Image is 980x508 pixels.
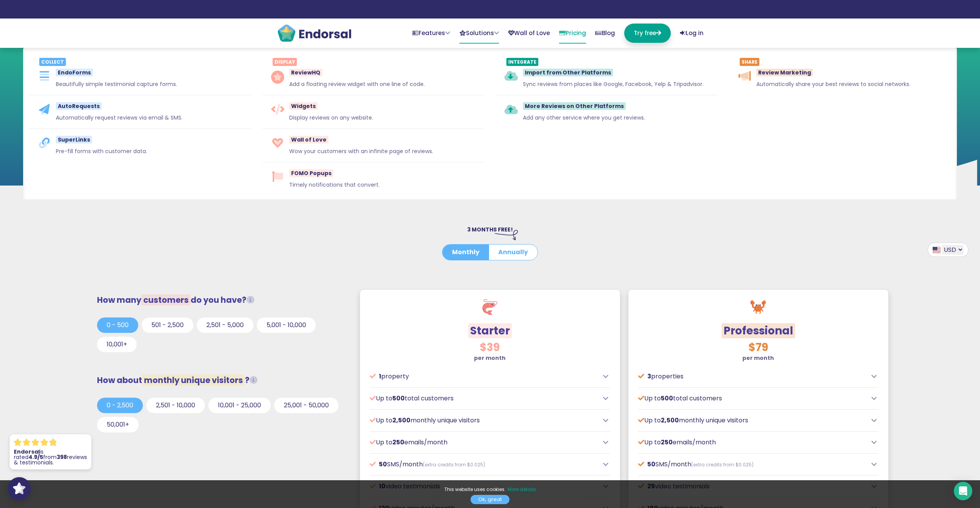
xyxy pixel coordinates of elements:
[508,24,550,43] a: Wall of Love
[750,299,766,315] img: crab.svg
[638,416,867,425] p: Up to monthly unique visitors
[370,438,599,447] p: Up to emails/month
[97,295,346,305] h3: How many do you have?
[289,147,433,159] p: Wow your customers with an infinite page of reviews.
[496,98,718,125] a: More Reviews on Other Platforms Add any other service where you get reviews.
[468,323,512,338] span: Starter
[638,394,867,403] p: Up to total customers
[392,394,405,403] span: 500
[289,136,328,143] span: Wall of Love
[142,375,245,386] span: monthly unique visitors
[262,132,484,159] a: Wall of Love Wow your customers with an infinite page of reviews.
[250,376,258,384] i: Unique visitors that view our social proof tools (widgets, FOMO popups or Wall of Love) on your w...
[638,460,867,469] p: SMS/month
[691,461,754,468] span: (extra credits from $0.025)
[467,226,513,233] span: 3 MONTHS FREE!
[56,80,177,92] p: Beautifully simple testimonial capture forms.
[480,340,500,355] span: $39
[97,398,143,413] button: 0 - 2,500
[954,482,972,500] div: Open Intercom Messenger
[495,230,518,240] img: arrow-right-down.svg
[647,460,655,469] span: 50
[29,65,251,92] a: EndoForms Beautifully simple testimonial capture forms.
[661,438,673,447] span: 250
[379,460,387,469] span: 50
[742,354,774,362] strong: per month
[262,98,484,125] a: Widgets Display reviews on any website.
[142,317,193,333] button: 501 - 2,500
[756,80,910,92] p: Automatically share your best reviews to social networks.
[370,372,599,381] p: property
[141,294,191,305] span: customers
[392,438,404,447] span: 250
[370,460,599,469] p: SMS/month
[392,416,410,425] span: 2,500
[412,24,450,43] a: Features
[638,372,867,381] p: properties
[57,453,67,461] strong: 398
[262,65,484,92] a: ReviewHQ Add a floating review widget with one line of code.
[29,132,251,159] a: SuperLinks Pre-fill forms with customer data.
[8,486,972,493] p: This website uses cookies.
[97,375,346,385] h3: How about ?
[29,98,251,125] a: AutoRequests Automatically request reviews via email & SMS.
[370,416,599,425] p: Up to monthly unique visitors
[749,340,768,355] span: $79
[722,323,795,338] span: Professional
[756,69,813,76] span: Review Marketing
[289,114,373,125] p: Display reviews on any website.
[740,58,759,66] span: Share
[56,136,92,143] span: SuperLinks
[146,398,205,413] button: 2,501 - 10,000
[506,58,538,66] span: Integrate
[379,372,381,381] span: 1
[289,102,318,110] span: Widgets
[56,69,93,76] span: EndoForms
[647,372,651,381] span: 3
[661,416,679,425] span: 2,500
[289,69,322,76] span: ReviewHQ
[56,147,147,159] p: Pre-fill forms with customer data.
[474,354,506,362] strong: per month
[97,337,137,352] button: 10,001+
[595,24,615,43] a: Blog
[246,296,255,304] i: Total customers from whom you request testimonials/reviews.
[482,299,498,315] img: shrimp.svg
[277,24,352,43] img: endorsal-logo@2x.png
[97,317,138,333] button: 0 - 500
[23,48,957,199] div: Features
[28,453,43,461] strong: 4.9/5
[729,65,951,92] a: Review Marketing Automatically share your best reviews to social networks.
[14,448,40,456] strong: Endorsal
[624,24,671,43] a: Try free
[289,80,425,92] p: Add a floating review widget with one line of code.
[496,65,718,92] a: Import from Other Platforms Sync reviews from places like Google, Facebook, Yelp & Tripadvisor.
[523,69,613,76] span: Import from Other Platforms
[523,114,645,125] p: Add any other service where you get reviews.
[523,102,626,110] span: More Reviews on Other Platforms
[257,317,316,333] button: 5,001 - 10,000
[638,438,867,447] p: Up to emails/month
[559,24,586,44] a: Pricing
[14,449,87,465] p: is rated from reviews & testimonials.
[489,245,538,260] button: Annually
[39,58,66,66] span: Collect
[97,417,139,432] button: 50,001+
[273,58,297,66] span: Display
[661,394,673,403] span: 500
[208,398,271,413] button: 10,001 - 25,000
[197,317,253,333] button: 2,501 - 5,000
[289,181,380,192] p: Timely notifications that convert.
[274,398,338,413] button: 25,001 - 50,000
[56,102,102,110] span: AutoRequests
[289,169,333,177] span: FOMO Popups
[262,165,484,192] a: FOMO Popups Timely notifications that convert.
[523,80,704,92] p: Sync reviews from places like Google, Facebook, Yelp & Tripadvisor.
[680,24,704,43] a: Log in
[370,394,599,403] p: Up to total customers
[508,486,536,493] a: More details
[423,461,485,468] span: (extra credits from $0.025)
[459,24,499,44] a: Solutions
[442,245,489,260] button: Monthly
[56,114,183,125] p: Automatically request reviews via email & SMS.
